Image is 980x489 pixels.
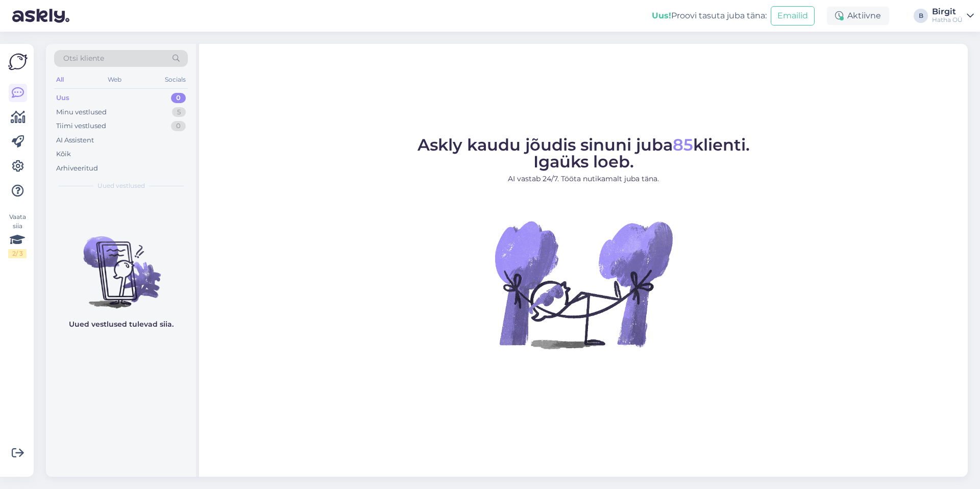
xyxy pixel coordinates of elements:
[932,8,963,16] div: Birgit
[54,73,66,86] div: All
[652,11,671,20] b: Uus!
[56,135,94,145] div: AI Assistent
[673,135,693,155] span: 85
[652,10,767,22] div: Proovi tasuta juba täna:
[172,107,186,117] div: 5
[418,174,750,184] p: AI vastab 24/7. Tööta nutikamalt juba täna.
[492,192,675,376] img: No Chat active
[827,7,889,25] div: Aktiivne
[56,107,107,117] div: Minu vestlused
[56,149,71,159] div: Kõik
[56,93,69,103] div: Uus
[418,135,750,172] span: Askly kaudu jõudis sinuni juba klienti. Igaüks loeb.
[63,53,104,64] span: Otsi kliente
[56,163,98,174] div: Arhiveeritud
[914,9,928,23] div: B
[932,16,963,24] div: Hatha OÜ
[8,52,28,71] img: Askly Logo
[771,6,815,26] button: Emailid
[163,73,188,86] div: Socials
[69,319,174,330] p: Uued vestlused tulevad siia.
[171,121,186,131] div: 0
[97,181,145,190] span: Uued vestlused
[46,218,196,310] img: No chats
[171,93,186,103] div: 0
[106,73,124,86] div: Web
[8,212,27,258] div: Vaata siia
[56,121,106,131] div: Tiimi vestlused
[8,249,27,258] div: 2 / 3
[932,8,974,24] a: BirgitHatha OÜ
